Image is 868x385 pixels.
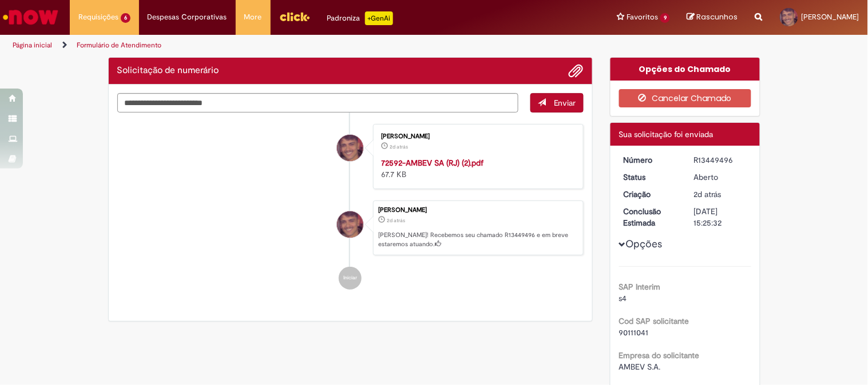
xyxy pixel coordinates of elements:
span: Rascunhos [697,11,738,22]
time: 26/08/2025 16:25:28 [387,217,405,224]
span: 9 [660,13,670,23]
div: Opções do Chamado [611,58,760,81]
div: 67.7 KB [381,157,572,180]
span: Enviar [554,98,576,108]
b: Empresa do solicitante [619,350,700,360]
img: click_logo_yellow_360x200.png [279,8,310,25]
span: AMBEV S.A. [619,362,661,372]
a: Formulário de Atendimento [77,41,161,50]
span: [PERSON_NAME] [802,12,859,22]
div: Vitor Ermida Loyola [337,211,363,238]
span: 6 [121,13,130,23]
div: Vitor Ermida Loyola [337,135,363,161]
ul: Trilhas de página [9,35,570,56]
img: ServiceNow [1,6,60,29]
textarea: Digite sua mensagem aqui... [117,93,519,113]
p: +GenAi [365,11,393,25]
span: Favoritos [627,11,658,23]
dt: Criação [615,189,685,200]
div: Padroniza [327,11,393,25]
a: Página inicial [13,41,52,50]
dt: Status [615,171,685,183]
a: Rascunhos [687,12,738,23]
p: [PERSON_NAME]! Recebemos seu chamado R13449496 e em breve estaremos atuando. [378,231,577,248]
span: Sua solicitação foi enviada [619,129,714,139]
span: 90111041 [619,327,649,338]
div: Aberto [694,171,747,183]
ul: Histórico de tíquete [117,113,584,301]
time: 26/08/2025 16:25:23 [390,143,408,150]
b: SAP Interim [619,282,661,292]
div: R13449496 [694,154,747,166]
button: Cancelar Chamado [619,89,751,107]
span: 2d atrás [387,217,405,224]
a: 72592-AMBEV SA (RJ) (2).pdf [381,158,483,168]
time: 26/08/2025 16:25:28 [694,189,722,199]
span: Requisições [78,11,118,23]
b: Cod SAP solicitante [619,316,689,326]
div: [PERSON_NAME] [378,207,577,214]
h2: Solicitação de numerário Histórico de tíquete [117,66,219,76]
span: 2d atrás [694,189,722,199]
span: More [244,11,262,23]
dt: Número [615,154,685,166]
div: [PERSON_NAME] [381,133,572,140]
span: Despesas Corporativas [148,11,227,23]
button: Adicionar anexos [569,63,584,78]
button: Enviar [530,93,584,113]
div: 26/08/2025 16:25:28 [694,189,747,200]
div: [DATE] 15:25:32 [694,206,747,228]
span: s4 [619,293,627,303]
span: 2d atrás [390,143,408,150]
li: Vitor Ermida Loyola [117,200,584,255]
dt: Conclusão Estimada [615,206,685,228]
